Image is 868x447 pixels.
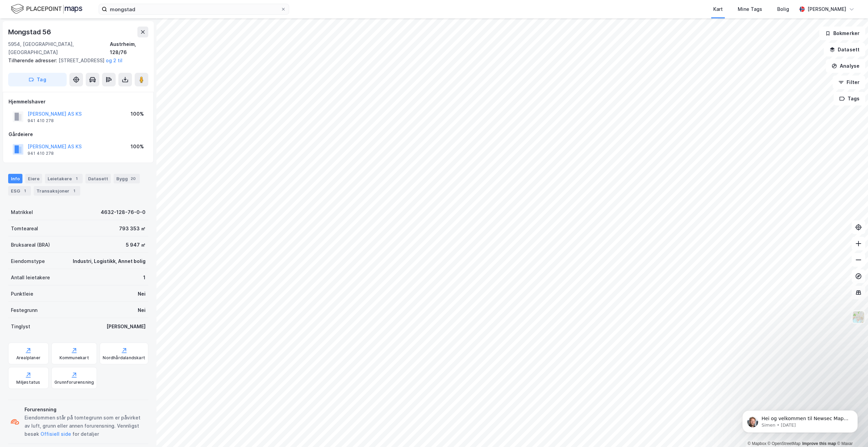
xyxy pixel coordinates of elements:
[110,40,148,56] div: Austrheim, 128/76
[8,27,52,37] div: Mongstad 56
[131,110,144,118] div: 100%
[16,380,40,385] div: Miljøstatus
[25,174,42,183] div: Eiere
[71,187,78,194] div: 1
[8,56,143,65] div: [STREET_ADDRESS]
[11,274,50,282] div: Antall leietakere
[107,4,281,14] input: Søk på adresse, matrikkel, gårdeiere, leietakere eller personer
[732,396,868,444] iframe: Intercom notifications message
[73,175,80,182] div: 1
[11,290,33,298] div: Punktleie
[28,151,54,156] div: 941 410 278
[9,130,148,138] div: Gårdeiere
[101,208,146,216] div: 4632-128-76-0-0
[777,5,789,13] div: Bolig
[24,405,146,414] div: Forurensning
[34,186,80,196] div: Transaksjoner
[713,5,723,13] div: Kart
[807,5,846,13] div: [PERSON_NAME]
[24,414,146,438] div: Eiendommen står på tomtegrunn som er påvirket av luft, grunn eller annen forurensning. Vennligst ...
[45,174,83,183] div: Leietakere
[11,225,38,233] div: Tomteareal
[129,175,137,182] div: 20
[114,174,140,183] div: Bygg
[126,241,146,249] div: 5 947 ㎡
[748,441,766,446] a: Mapbox
[119,225,146,233] div: 793 353 ㎡
[103,355,145,361] div: Nordhårdalandskart
[138,290,146,298] div: Nei
[16,355,40,361] div: Arealplaner
[802,441,836,446] a: Improve this map
[11,257,45,265] div: Eiendomstype
[106,322,146,331] div: [PERSON_NAME]
[73,257,146,265] div: Industri, Logistikk, Annet bolig
[9,98,148,106] div: Hjemmelshaver
[11,322,30,331] div: Tinglyst
[138,306,146,314] div: Nei
[833,76,865,89] button: Filter
[60,355,89,361] div: Kommunekart
[131,143,144,151] div: 100%
[28,118,54,123] div: 941 410 278
[8,174,22,183] div: Info
[8,40,110,56] div: 5954, [GEOGRAPHIC_DATA], [GEOGRAPHIC_DATA]
[824,43,865,56] button: Datasett
[738,5,762,13] div: Mine Tags
[85,174,111,183] div: Datasett
[11,306,37,314] div: Festegrunn
[11,208,33,216] div: Matrikkel
[8,73,67,86] button: Tag
[8,186,31,196] div: ESG
[11,3,82,15] img: logo.f888ab2527a4732fd821a326f86c7f29.svg
[143,274,146,282] div: 1
[768,441,801,446] a: OpenStreetMap
[852,311,865,324] img: Z
[21,187,28,194] div: 1
[54,380,94,385] div: Grunnforurensning
[8,57,59,63] span: Tilhørende adresser:
[834,92,865,105] button: Tags
[11,241,50,249] div: Bruksareal (BRA)
[819,27,865,40] button: Bokmerker
[826,59,865,73] button: Analyse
